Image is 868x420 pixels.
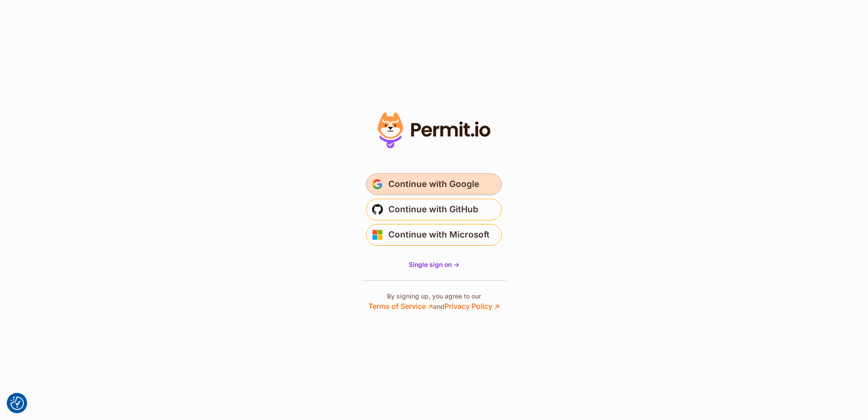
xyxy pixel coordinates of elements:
span: Continue with Microsoft [388,228,490,242]
span: Continue with Google [388,177,479,191]
a: Privacy Policy ↗ [444,302,500,311]
img: Revisit consent button [10,397,24,410]
button: Continue with Microsoft [366,224,502,246]
span: Single sign on -> [409,261,459,268]
a: Terms of Service ↗ [368,302,433,311]
button: Continue with GitHub [366,199,502,220]
button: Continue with Google [366,173,502,195]
p: By signing up, you agree to our and [368,292,500,312]
span: Continue with GitHub [388,202,478,217]
button: Consent Preferences [10,397,24,410]
a: Single sign on -> [409,260,459,269]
